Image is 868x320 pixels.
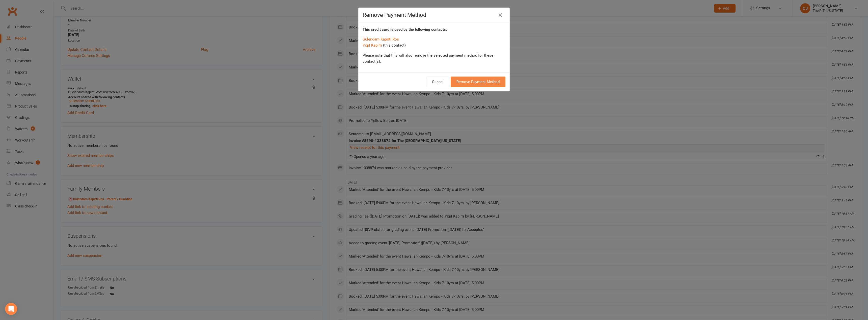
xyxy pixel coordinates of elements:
[5,303,17,315] div: Open Intercom Messenger
[363,43,382,48] a: Yiğit Kapirri
[451,77,505,87] button: Remove Payment Method
[363,27,447,32] strong: This credit card is used by the following contacts:
[383,43,406,48] span: (this contact)
[426,77,449,87] button: Cancel
[363,52,505,64] p: Please note that this will also remove the selected payment method for these contact(s).
[363,37,399,42] a: Gülendam Kapirti Ros
[496,11,504,19] button: Close
[363,12,505,18] h4: Remove Payment Method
